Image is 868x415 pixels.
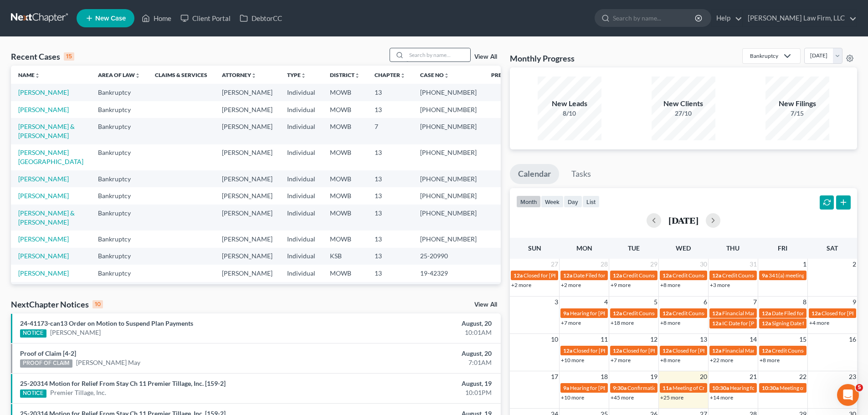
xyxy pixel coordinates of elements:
[712,320,721,327] span: 12a
[699,371,708,382] span: 20
[367,205,413,231] td: 13
[703,297,708,307] span: 6
[762,384,779,391] span: 10:30a
[722,272,817,279] span: Credit Counseling for [PERSON_NAME]
[91,170,148,187] td: Bankruptcy
[18,269,69,277] a: [PERSON_NAME]
[280,144,323,170] td: Individual
[444,73,449,78] i: unfold_more
[550,334,559,345] span: 10
[653,297,658,307] span: 5
[91,248,148,265] td: Bankruptcy
[76,358,140,367] a: [PERSON_NAME] May
[516,195,541,208] button: month
[600,259,609,270] span: 28
[660,282,680,288] a: +8 more
[413,170,484,187] td: [PHONE_NUMBER]
[367,118,413,144] td: 7
[18,175,69,183] a: [PERSON_NAME]
[762,347,771,354] span: 12a
[474,302,497,308] a: View All
[18,88,69,96] a: [PERSON_NAME]
[137,10,176,26] a: Home
[340,388,492,397] div: 10:01PM
[749,334,758,345] span: 14
[570,384,641,391] span: Hearing for [PERSON_NAME]
[510,53,575,64] h3: Monthly Progress
[215,118,280,144] td: [PERSON_NAME]
[20,349,76,357] a: Proof of Claim [4-2]
[323,282,367,299] td: KSB
[798,371,807,382] span: 22
[749,259,758,270] span: 31
[554,297,559,307] span: 3
[848,334,857,345] span: 16
[676,244,691,252] span: Wed
[323,101,367,118] td: MOWB
[367,231,413,247] td: 13
[561,394,584,401] a: +10 more
[330,72,360,78] a: Districtunfold_more
[340,328,492,337] div: 10:01AM
[726,244,740,252] span: Thu
[563,272,572,279] span: 12a
[722,347,828,354] span: Financial Management for [PERSON_NAME]
[743,10,857,26] a: [PERSON_NAME] Law Firm, LLC
[91,265,148,282] td: Bankruptcy
[712,347,721,354] span: 12a
[563,310,569,317] span: 9a
[280,84,323,101] td: Individual
[148,66,215,84] th: Claims & Services
[413,248,484,265] td: 25-20990
[762,310,771,317] span: 12a
[340,349,492,358] div: August, 20
[561,319,581,326] a: +7 more
[18,149,83,165] a: [PERSON_NAME][GEOGRAPHIC_DATA]
[762,320,771,327] span: 12a
[323,265,367,282] td: MOWB
[35,73,40,78] i: unfold_more
[730,384,808,391] span: Hearing for Priority Logistics Inc.
[798,334,807,345] span: 15
[323,144,367,170] td: MOWB
[660,357,680,364] a: +8 more
[280,265,323,282] td: Individual
[95,15,126,22] span: New Case
[280,231,323,247] td: Individual
[760,357,780,364] a: +8 more
[762,272,768,279] span: 9a
[809,319,829,326] a: +4 more
[215,248,280,265] td: [PERSON_NAME]
[20,389,46,398] div: NOTICE
[367,170,413,187] td: 13
[287,72,306,78] a: Typeunfold_more
[323,187,367,204] td: MOWB
[600,334,609,345] span: 11
[215,144,280,170] td: [PERSON_NAME]
[852,297,857,307] span: 9
[699,334,708,345] span: 13
[215,205,280,231] td: [PERSON_NAME]
[18,72,40,78] a: Nameunfold_more
[570,310,641,317] span: Hearing for [PERSON_NAME]
[573,272,753,279] span: Date Filed for [GEOGRAPHIC_DATA][PERSON_NAME] & [PERSON_NAME]
[613,310,622,317] span: 12a
[673,310,767,317] span: Credit Counseling for [PERSON_NAME]
[564,195,582,208] button: day
[413,101,484,118] td: [PHONE_NUMBER]
[367,144,413,170] td: 13
[92,300,103,308] div: 10
[413,231,484,247] td: [PHONE_NUMBER]
[400,73,406,78] i: unfold_more
[673,272,767,279] span: Credit Counseling for [PERSON_NAME]
[323,84,367,101] td: MOWB
[406,48,470,61] input: Search by name...
[91,205,148,231] td: Bankruptcy
[50,388,106,397] a: Premier Tillage, Inc.
[251,73,257,78] i: unfold_more
[550,259,559,270] span: 27
[420,72,449,78] a: Case Nounfold_more
[235,10,287,26] a: DebtorCC
[340,358,492,367] div: 7:01AM
[563,347,572,354] span: 12a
